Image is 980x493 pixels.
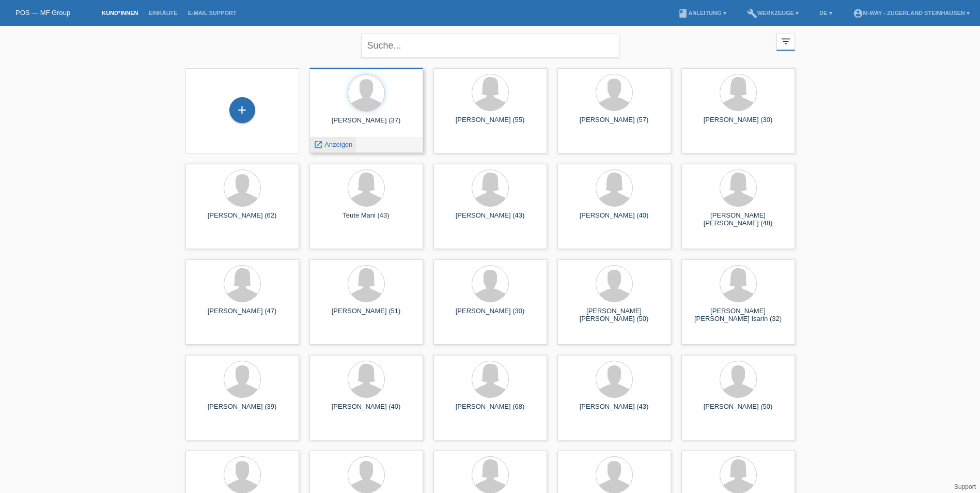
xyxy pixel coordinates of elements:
[318,307,415,323] div: [PERSON_NAME] (51)
[318,116,415,133] div: [PERSON_NAME] (37)
[690,211,787,228] div: [PERSON_NAME] [PERSON_NAME] (48)
[194,307,291,323] div: [PERSON_NAME] (47)
[673,10,731,16] a: bookAnleitung ▾
[678,8,688,19] i: book
[318,211,415,228] div: Teute Mani (43)
[183,10,242,16] a: E-Mail Support
[566,116,663,132] div: [PERSON_NAME] (57)
[747,8,757,19] i: build
[853,8,863,19] i: account_circle
[318,403,415,419] div: [PERSON_NAME] (40)
[780,36,791,47] i: filter_list
[566,403,663,419] div: [PERSON_NAME] (43)
[566,211,663,228] div: [PERSON_NAME] (40)
[848,10,975,16] a: account_circlem-way - Zugerland Steinhausen ▾
[690,403,787,419] div: [PERSON_NAME] (50)
[194,403,291,419] div: [PERSON_NAME] (39)
[954,483,976,490] a: Support
[442,211,539,228] div: [PERSON_NAME] (43)
[314,140,323,149] i: launch
[230,101,255,119] div: Kund*in hinzufügen
[97,10,143,16] a: Kund*innen
[442,403,539,419] div: [PERSON_NAME] (68)
[361,34,619,58] input: Suche...
[442,116,539,132] div: [PERSON_NAME] (55)
[690,116,787,132] div: [PERSON_NAME] (30)
[194,211,291,228] div: [PERSON_NAME] (62)
[324,141,352,148] span: Anzeigen
[814,10,837,16] a: DE ▾
[15,9,70,17] a: POS — MF Group
[442,307,539,323] div: [PERSON_NAME] (30)
[742,10,804,16] a: buildWerkzeuge ▾
[690,307,787,323] div: [PERSON_NAME] [PERSON_NAME] Isarin (32)
[143,10,182,16] a: Einkäufe
[566,307,663,323] div: [PERSON_NAME] [PERSON_NAME] (50)
[314,141,353,148] a: launch Anzeigen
